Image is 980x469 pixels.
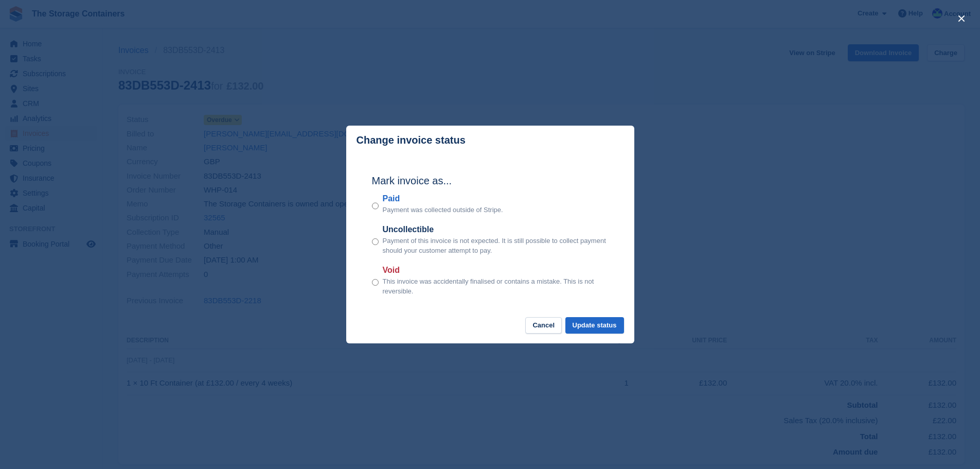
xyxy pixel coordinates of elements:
button: close [953,10,970,27]
label: Paid [383,193,503,205]
p: This invoice was accidentally finalised or contains a mistake. This is not reversible. [383,276,609,297]
p: Payment of this invoice is not expected. It is still possible to collect payment should your cust... [383,236,609,256]
h2: Mark invoice as... [372,173,609,188]
p: Payment was collected outside of Stripe. [383,205,503,215]
label: Void [383,264,609,276]
button: Cancel [525,317,562,334]
button: Update status [565,317,624,334]
label: Uncollectible [383,223,609,236]
p: Change invoice status [357,134,466,146]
